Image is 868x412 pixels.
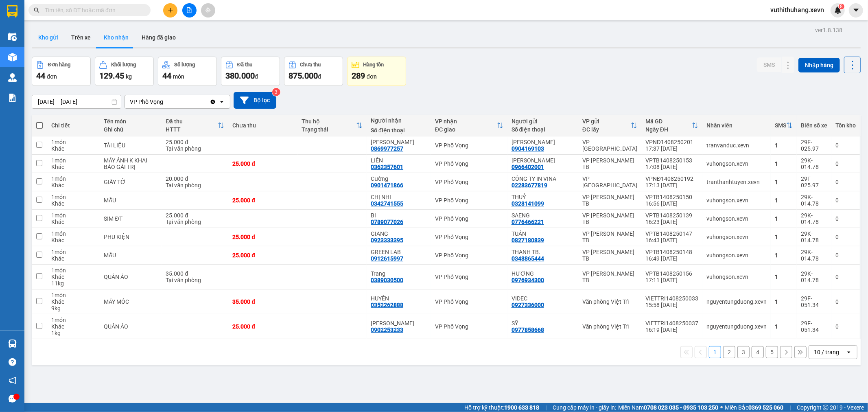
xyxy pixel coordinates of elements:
[835,215,856,222] div: 0
[835,234,856,240] div: 0
[7,5,17,18] img: logo-vxr
[371,182,403,188] div: 0901471866
[51,212,96,219] div: 1 món
[99,71,124,81] span: 129.45
[371,249,427,255] div: GREEN LAB
[371,127,427,134] div: Số điện thoại
[255,73,258,80] span: đ
[464,403,539,412] span: Hỗ trợ kỹ thuật:
[641,115,702,136] th: Toggle SortBy
[371,320,427,327] div: DƯƠNG BẢO TUYÊN
[706,274,767,280] div: vuhongson.xevn
[166,118,218,125] div: Đã thu
[512,270,574,277] div: HƯƠNG
[645,237,698,243] div: 16:43 [DATE]
[645,118,692,125] div: Mã GD
[111,62,136,68] div: Khối lượng
[801,270,827,283] div: 29K-014.78
[835,274,856,280] div: 0
[130,98,163,106] div: VP Phố Vọng
[775,298,793,305] div: 1
[737,346,750,358] button: 3
[104,142,158,149] div: TÀI LIỆU
[51,292,96,298] div: 1 món
[300,62,321,68] div: Chưa thu
[512,175,574,182] div: CÔNG TY IN VINA
[815,26,842,35] div: ver 1.8.138
[757,57,781,72] button: SMS
[775,122,786,129] div: SMS
[371,270,427,277] div: Trang
[289,71,318,81] span: 875.000
[51,255,96,262] div: Khác
[706,142,767,149] div: tranvanduc.xevn
[51,145,96,152] div: Khác
[168,7,173,13] span: plus
[363,62,384,68] div: Hàng tồn
[644,404,718,411] strong: 0708 023 035 - 0935 103 250
[302,118,356,125] div: Thu hộ
[512,320,574,327] div: SỸ
[347,57,406,86] button: Hàng tồn289đơn
[9,395,16,403] span: message
[232,234,293,240] div: 25.000 đ
[582,249,637,262] div: VP [PERSON_NAME] TB
[48,62,70,68] div: Đơn hàng
[166,212,224,219] div: 25.000 đ
[371,157,427,164] div: LIÊN
[706,215,767,222] div: vuhongson.xevn
[775,252,793,259] div: 1
[371,212,427,219] div: BI
[435,298,503,305] div: VP Phố Vọng
[645,302,698,308] div: 15:58 [DATE]
[618,403,718,412] span: Miền Nam
[51,157,96,164] div: 1 món
[849,3,863,18] button: caret-down
[748,404,783,411] strong: 0369 525 060
[545,403,547,412] span: |
[435,252,503,259] div: VP Phố Vọng
[512,139,574,145] div: NGUYỄN YẾN PHƯƠNG
[801,175,827,188] div: 29F-025.97
[706,234,767,240] div: vuhongson.xevn
[512,295,574,302] div: VIDEC
[435,323,503,330] div: VP Phố Vọng
[371,277,403,283] div: 0389030500
[47,73,57,80] span: đơn
[32,28,65,47] button: Kho gửi
[840,4,843,9] span: 8
[51,323,96,330] div: Khác
[582,157,637,170] div: VP [PERSON_NAME] TB
[297,115,367,136] th: Toggle SortBy
[435,126,497,133] div: ĐC giao
[512,327,544,333] div: 0977858668
[764,5,831,15] span: vuthithuhang.xevn
[32,57,91,86] button: Đơn hàng44đơn
[8,94,17,102] img: solution-icon
[8,53,17,61] img: warehouse-icon
[706,122,767,129] div: Nhân viên
[51,182,96,188] div: Khác
[104,197,158,204] div: MẪU
[163,3,177,18] button: plus
[801,194,827,207] div: 29K-014.78
[512,194,574,200] div: THUỶ
[645,145,698,152] div: 17:37 [DATE]
[512,237,544,243] div: 0827180839
[371,164,403,170] div: 0362357601
[645,139,698,145] div: VPNĐ1408250201
[166,145,224,152] div: Tại văn phòng
[435,274,503,280] div: VP Phố Vọng
[512,164,544,170] div: 0966402001
[775,160,793,167] div: 1
[582,323,637,330] div: Văn phòng Việt Trì
[51,267,96,274] div: 1 món
[186,7,192,13] span: file-add
[302,126,356,133] div: Trạng thái
[582,126,631,133] div: ĐC lấy
[45,6,141,15] input: Tìm tên, số ĐT hoặc mã đơn
[166,270,224,277] div: 35.000 đ
[801,320,827,333] div: 29F-051.34
[51,237,96,243] div: Khác
[32,95,121,108] input: Select a date range.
